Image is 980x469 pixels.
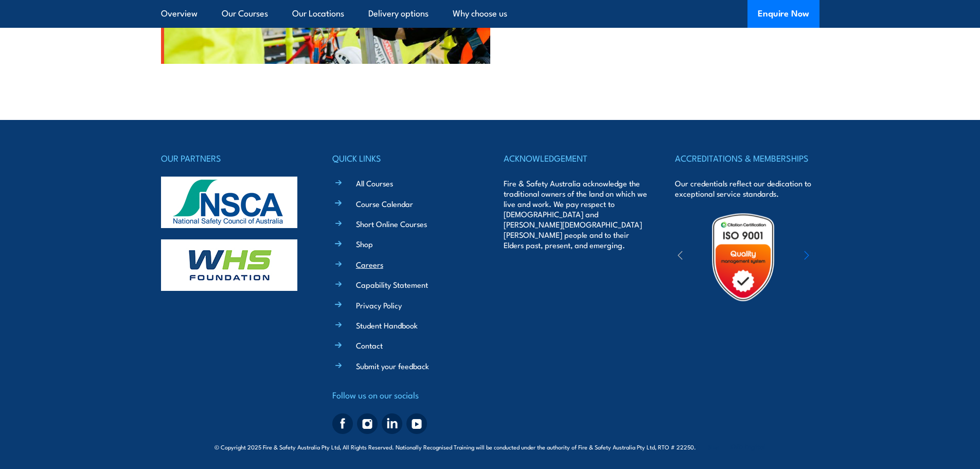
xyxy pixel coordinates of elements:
[729,441,765,451] a: KND Digital
[161,177,297,228] img: nsca-logo-footer
[332,151,476,165] h4: QUICK LINKS
[161,151,305,165] h4: OUR PARTNERS
[356,360,429,371] a: Submit your feedback
[708,443,765,451] span: Site:
[356,198,413,209] a: Course Calendar
[356,340,383,351] a: Contact
[356,178,393,188] a: All Courses
[332,388,476,402] h4: Follow us on our socials
[504,151,648,165] h4: ACKNOWLEDGEMENT
[161,239,297,291] img: whs-logo-footer
[356,238,373,249] a: Shop
[504,178,648,250] p: Fire & Safety Australia acknowledge the traditional owners of the land on which we live and work....
[356,218,427,229] a: Short Online Courses
[675,178,819,199] p: Our credentials reflect our dedication to exceptional service standards.
[698,212,788,302] img: Untitled design (19)
[675,151,819,165] h4: ACCREDITATIONS & MEMBERSHIPS
[356,259,383,270] a: Careers
[356,320,418,331] a: Student Handbook
[789,239,878,275] img: ewpa-logo
[356,300,402,310] a: Privacy Policy
[215,442,765,451] span: © Copyright 2025 Fire & Safety Australia Pty Ltd, All Rights Reserved. Nationally Recognised Trai...
[356,279,428,290] a: Capability Statement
